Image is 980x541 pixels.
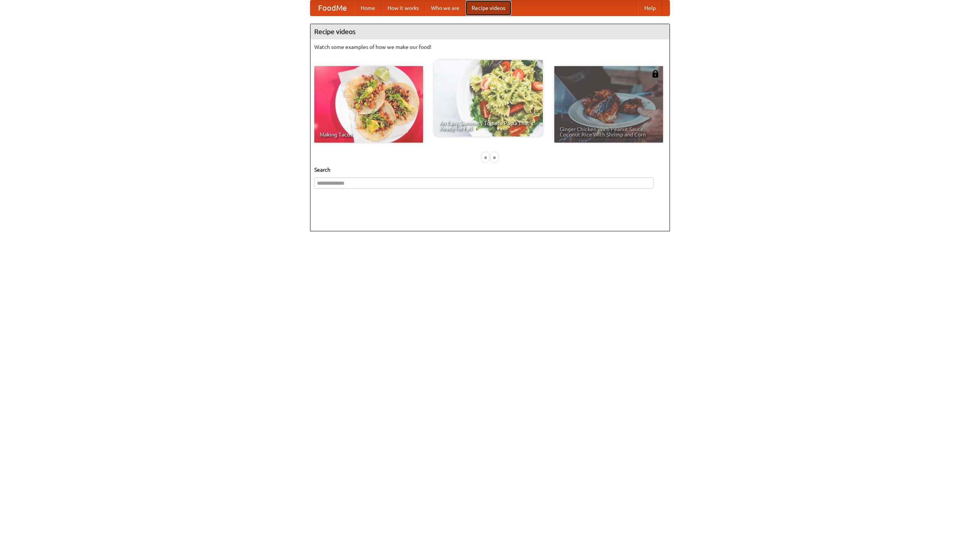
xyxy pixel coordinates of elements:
div: » [491,153,498,162]
a: Making Tacos [314,66,423,143]
div: « [482,153,489,162]
a: Help [638,0,662,16]
span: Making Tacos [320,132,418,137]
a: Recipe videos [465,0,511,16]
a: How it works [381,0,425,16]
h4: Recipe videos [310,24,670,39]
a: Who we are [425,0,465,16]
p: Watch some examples of how we make our food! [314,43,666,51]
img: 483408.png [652,70,659,78]
h5: Search [314,166,666,174]
span: An Easy, Summery Tomato Pasta That's Ready for Fall [439,120,537,131]
a: FoodMe [310,0,354,16]
a: Home [354,0,381,16]
a: An Easy, Summery Tomato Pasta That's Ready for Fall [434,60,543,136]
